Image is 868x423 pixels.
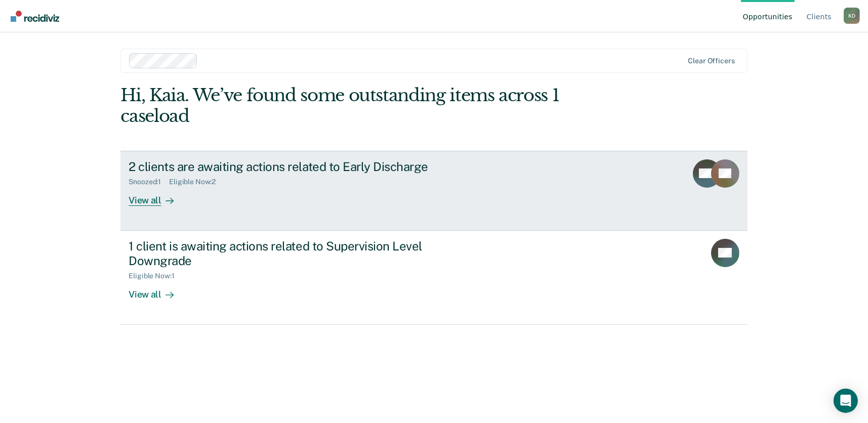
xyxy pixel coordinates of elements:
[129,159,484,174] div: 2 clients are awaiting actions related to Early Discharge
[834,389,858,413] div: Open Intercom Messenger
[129,178,169,186] div: Snoozed : 1
[129,272,182,280] div: Eligible Now : 1
[129,186,185,206] div: View all
[120,85,622,126] div: Hi, Kaia. We’ve found some outstanding items across 1 caseload
[844,8,860,24] div: K D
[169,178,224,186] div: Eligible Now : 2
[129,239,484,268] div: 1 client is awaiting actions related to Supervision Level Downgrade
[120,231,747,325] a: 1 client is awaiting actions related to Supervision Level DowngradeEligible Now:1View all
[120,151,747,231] a: 2 clients are awaiting actions related to Early DischargeSnoozed:1Eligible Now:2View all
[11,11,59,22] img: Recidiviz
[844,8,860,24] button: Profile dropdown button
[688,57,735,65] div: Clear officers
[129,280,185,300] div: View all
